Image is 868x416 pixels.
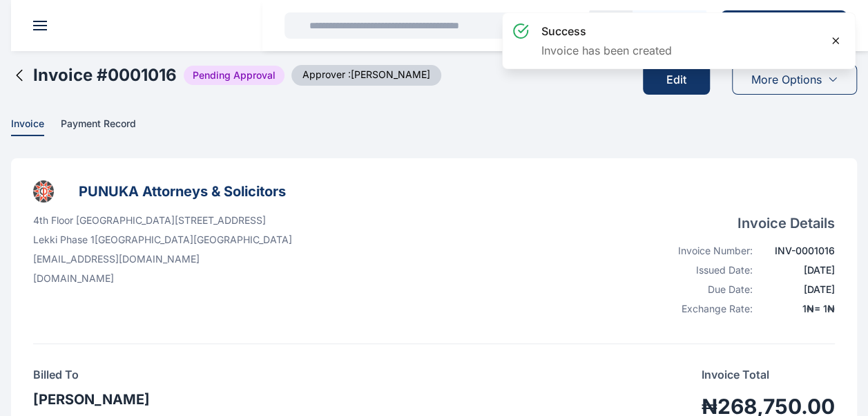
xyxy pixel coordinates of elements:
p: [EMAIL_ADDRESS][DOMAIN_NAME] [33,252,292,266]
span: Payment Record [61,117,136,132]
div: Due Date: [662,283,752,296]
p: Lekki Phase 1 [GEOGRAPHIC_DATA] [GEOGRAPHIC_DATA] [33,233,292,247]
span: Approver : [PERSON_NAME] [291,65,441,86]
p: Invoice Total [702,366,835,383]
div: [DATE] [760,263,835,277]
h2: Invoice # 0001016 [33,64,177,86]
p: 4th Floor [GEOGRAPHIC_DATA][STREET_ADDRESS] [33,214,292,227]
div: INV-0001016 [760,244,835,258]
h3: [PERSON_NAME] [33,388,150,410]
h4: Invoice Details [662,214,835,233]
p: Invoice has been created [541,42,672,59]
h3: success [541,23,672,39]
div: Invoice Number: [662,244,752,258]
img: businessLogo [33,180,54,202]
h4: Billed To [33,366,150,383]
span: Invoice [11,117,44,132]
div: [DATE] [760,283,835,296]
div: Exchange Rate: [662,302,752,316]
h3: PUNUKA Attorneys & Solicitors [79,180,286,202]
span: Pending Approval [184,66,284,85]
p: [DOMAIN_NAME] [33,272,292,285]
div: Issued Date: [662,263,752,277]
div: 1 ₦ = 1 ₦ [760,302,835,316]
